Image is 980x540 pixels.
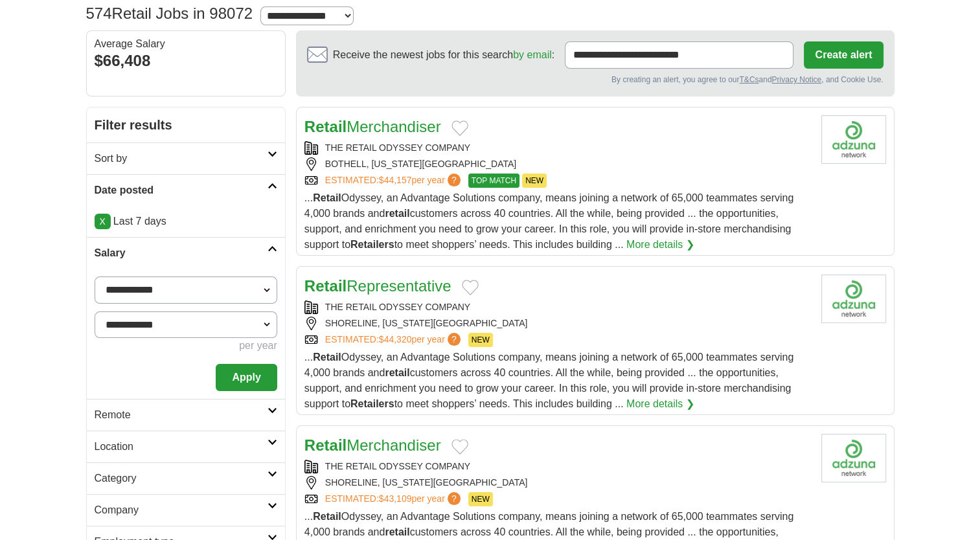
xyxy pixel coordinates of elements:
span: ? [448,174,461,186]
strong: retail [385,526,409,537]
span: Receive the newest jobs for this search : [333,47,554,63]
div: THE RETAIL ODYSSEY COMPANY [304,141,811,155]
a: Privacy Notice [771,75,821,84]
h2: Category [95,471,268,486]
h2: Location [95,439,268,455]
a: Remote [87,399,285,431]
span: 574 [86,2,112,25]
span: ... Odyssey, an Advantage Solutions company, means joining a network of 65,000 teammates serving ... [304,192,793,250]
div: THE RETAIL ODYSSEY COMPANY [304,300,811,314]
h2: Date posted [95,183,268,198]
div: THE RETAIL ODYSSEY COMPANY [304,460,811,473]
div: BOTHELL, [US_STATE][GEOGRAPHIC_DATA] [304,157,811,171]
strong: Retail [313,352,341,363]
img: Company logo [821,434,886,482]
strong: Retail [304,436,347,454]
div: $66,408 [95,49,277,73]
a: ESTIMATED:$44,320per year? [325,333,463,347]
div: SHORELINE, [US_STATE][GEOGRAPHIC_DATA] [304,476,811,489]
a: RetailMerchandiser [304,436,441,454]
p: Last 7 days [95,214,277,229]
a: Sort by [87,142,285,174]
a: Salary [87,237,285,269]
a: RetailRepresentative [304,277,451,295]
strong: Retailers [350,398,394,409]
strong: retail [385,208,409,219]
button: Create alert [804,41,883,69]
a: ESTIMATED:$44,157per year? [325,174,463,188]
a: Location [87,431,285,462]
h2: Salary [95,245,268,261]
a: More details ❯ [626,396,694,412]
span: ? [448,492,461,505]
span: NEW [468,492,493,506]
strong: Retail [313,192,341,203]
span: ? [448,333,461,346]
div: per year [95,338,277,354]
a: RetailMerchandiser [304,118,441,135]
a: Company [87,494,285,526]
span: $43,109 [379,493,412,504]
h2: Company [95,502,268,518]
strong: Retailers [350,239,394,250]
h2: Sort by [95,151,268,166]
span: ... Odyssey, an Advantage Solutions company, means joining a network of 65,000 teammates serving ... [304,352,793,409]
strong: Retail [304,277,347,295]
a: X [95,214,111,229]
span: TOP MATCH [468,174,519,188]
a: ESTIMATED:$43,109per year? [325,492,463,506]
a: by email [513,49,552,60]
a: More details ❯ [626,237,694,253]
button: Add to favorite jobs [462,280,479,295]
a: T&Cs [739,75,758,84]
button: Add to favorite jobs [451,439,468,455]
h2: Filter results [87,107,285,142]
span: NEW [468,333,493,347]
h1: Retail Jobs in 98072 [86,5,253,22]
button: Add to favorite jobs [451,120,468,136]
span: NEW [522,174,547,188]
a: Category [87,462,285,494]
strong: Retail [313,511,341,522]
strong: retail [385,367,409,378]
img: Company logo [821,275,886,323]
h2: Remote [95,407,268,423]
div: SHORELINE, [US_STATE][GEOGRAPHIC_DATA] [304,317,811,330]
div: Average Salary [95,39,277,49]
button: Apply [216,364,277,391]
span: $44,320 [379,334,412,344]
span: $44,157 [379,175,412,185]
div: By creating an alert, you agree to our and , and Cookie Use. [307,74,883,85]
a: Date posted [87,174,285,206]
img: Company logo [821,115,886,164]
strong: Retail [304,118,347,135]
